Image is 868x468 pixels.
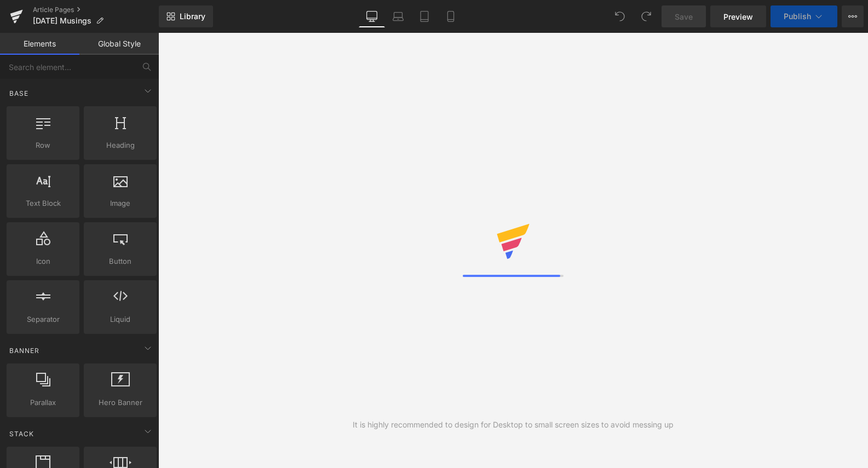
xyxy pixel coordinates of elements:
span: Banner [8,345,41,356]
a: New Library [159,5,213,27]
span: Separator [10,314,76,325]
span: Base [8,88,30,99]
span: Icon [10,256,76,267]
span: Heading [87,140,153,151]
button: More [842,5,864,27]
a: Article Pages [33,5,159,14]
span: Publish [784,12,811,21]
span: Hero Banner [87,397,153,408]
span: [DATE] Musings [33,16,91,25]
span: Image [87,198,153,209]
span: Button [87,256,153,267]
a: Preview [710,5,766,27]
span: Save [675,11,693,22]
span: Library [180,11,205,21]
span: Liquid [87,314,153,325]
a: Laptop [385,5,411,27]
span: Text Block [10,198,76,209]
button: Redo [635,5,657,27]
span: Row [10,140,76,151]
span: Preview [723,11,753,22]
button: Publish [771,5,837,27]
a: Desktop [359,5,385,27]
button: Undo [609,5,631,27]
a: Mobile [438,5,464,27]
a: Global Style [79,33,159,55]
span: Parallax [10,397,76,408]
span: Stack [8,429,35,439]
a: Tablet [411,5,438,27]
div: It is highly recommended to design for Desktop to small screen sizes to avoid messing up [353,419,674,431]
